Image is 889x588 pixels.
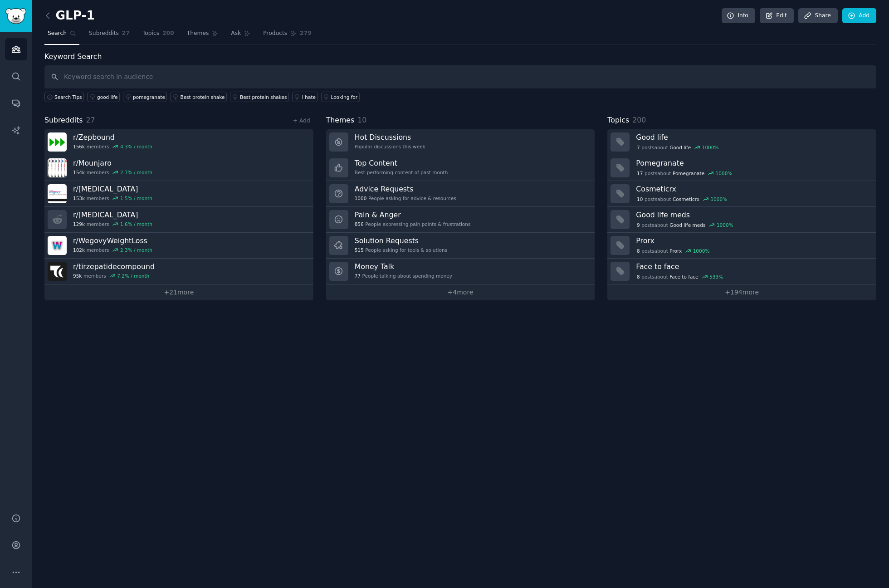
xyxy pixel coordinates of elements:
span: Themes [187,29,209,38]
a: Add [842,8,876,24]
div: Looking for [331,94,358,100]
div: People asking for advice & resources [355,195,456,201]
h2: GLP-1 [44,9,95,23]
a: Search [44,26,79,45]
a: good life [87,92,120,102]
span: Topics [142,29,159,38]
span: 515 [355,247,364,253]
h3: Face to face [636,262,870,271]
div: People expressing pain points & frustrations [355,221,471,227]
h3: Cosmeticrx [636,184,870,194]
div: I hate [302,94,316,100]
h3: Money Talk [355,262,452,271]
h3: Advice Requests [355,184,456,194]
div: members [73,221,152,227]
h3: r/ [MEDICAL_DATA] [73,210,152,220]
span: Products [263,29,287,38]
div: post s about [636,169,733,177]
h3: Good life [636,132,870,142]
a: Products279 [260,26,314,45]
div: post s about [636,221,734,229]
span: Search Tips [54,94,82,100]
a: Topics200 [139,26,177,45]
button: Search Tips [44,92,84,102]
h3: r/ [MEDICAL_DATA] [73,184,152,194]
span: 154k [73,169,85,176]
div: members [73,143,152,150]
h3: r/ tirzepatidecompound [73,262,155,271]
a: r/WegovyWeightLoss102kmembers2.3% / month [44,233,313,259]
div: members [73,247,152,253]
span: Subreddits [44,115,83,126]
a: Edit [760,8,794,24]
a: +194more [607,284,876,300]
a: pomegranate [123,92,167,102]
img: Mounjaro [48,158,67,177]
a: r/Mounjaro154kmembers2.7% / month [44,155,313,181]
a: + Add [293,118,310,124]
a: +4more [326,284,595,300]
span: Prorx [669,248,682,254]
span: Ask [231,29,241,38]
div: 533 % [709,274,723,280]
a: +21more [44,284,313,300]
h3: Pomegranate [636,158,870,168]
div: post s about [636,195,728,203]
div: 7.2 % / month [117,273,149,279]
span: 9 [637,222,640,228]
h3: Top Content [355,158,448,168]
a: Ask [228,26,254,45]
span: 27 [86,116,95,124]
div: members [73,169,152,176]
div: People asking for tools & solutions [355,247,447,253]
div: 4.3 % / month [120,143,152,150]
span: 8 [637,248,640,254]
span: 153k [73,195,85,201]
a: Subreddits27 [86,26,133,45]
div: 1.5 % / month [120,195,152,201]
h3: Prorx [636,236,870,245]
span: Cosmeticrx [673,196,699,202]
div: 1000 % [717,222,733,228]
a: r/tirzepatidecompound95kmembers7.2% / month [44,259,313,284]
h3: r/ Mounjaro [73,158,152,168]
a: Good life7postsaboutGood life1000% [607,129,876,155]
input: Keyword search in audience [44,65,876,88]
a: Info [722,8,755,24]
div: Best protein shakes [240,94,287,100]
a: Money Talk77People talking about spending money [326,259,595,284]
a: Pain & Anger856People expressing pain points & frustrations [326,207,595,233]
a: Good life meds9postsaboutGood life meds1000% [607,207,876,233]
span: Good life meds [669,222,705,228]
a: Share [798,8,837,24]
span: 27 [122,29,130,38]
a: I hate [292,92,318,102]
div: members [73,195,152,201]
div: 2.3 % / month [120,247,152,253]
a: Top ContentBest-performing content of past month [326,155,595,181]
div: pomegranate [133,94,165,100]
span: 200 [162,29,174,38]
span: Themes [326,115,355,126]
img: GummySearch logo [5,8,26,24]
span: 129k [73,221,85,227]
img: WegovyWeightLoss [48,236,67,255]
a: Advice Requests1000People asking for advice & resources [326,181,595,207]
a: r/[MEDICAL_DATA]129kmembers1.6% / month [44,207,313,233]
a: Cosmeticrx10postsaboutCosmeticrx1000% [607,181,876,207]
div: People talking about spending money [355,273,452,279]
a: Looking for [321,92,360,102]
div: members [73,273,155,279]
span: 7 [637,144,640,151]
span: Topics [607,115,629,126]
span: 77 [355,273,361,279]
span: Face to face [669,274,698,280]
span: 279 [300,29,312,38]
div: 1000 % [710,196,727,202]
span: 10 [637,196,643,202]
div: 2.7 % / month [120,169,152,176]
a: r/Zepbound156kmembers4.3% / month [44,129,313,155]
div: post s about [636,143,719,152]
h3: r/ WegovyWeightLoss [73,236,152,245]
div: 1000 % [702,144,719,151]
